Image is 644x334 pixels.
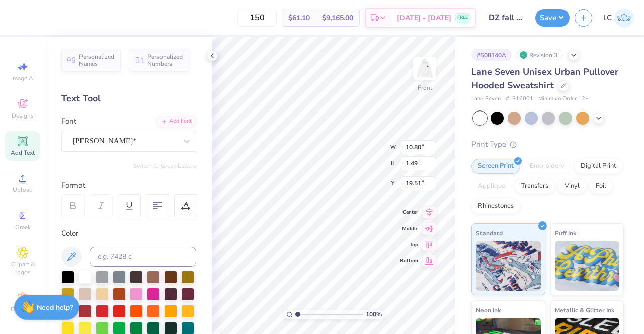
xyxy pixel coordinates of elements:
span: Personalized Numbers [147,53,183,67]
div: Foil [589,179,613,194]
span: Standard [476,228,503,238]
span: Bottom [400,257,418,264]
span: 100 % [366,310,382,319]
strong: Need help? [37,303,73,312]
div: Format [61,180,197,191]
span: # LS16001 [506,95,533,103]
input: e.g. 7428 c [90,247,196,267]
span: Lane Seven Unisex Urban Pullover Hooded Sweatshirt [471,66,618,91]
span: LC [603,12,612,24]
button: Save [535,9,570,27]
span: FREE [457,14,468,21]
span: Puff Ink [555,228,576,238]
span: [DATE] - [DATE] [397,13,451,23]
img: Front [415,58,435,78]
span: Personalized Names [79,53,115,67]
span: Metallic & Glitter Ink [555,305,614,315]
img: Standard [476,241,541,291]
span: Center [400,209,418,216]
span: Clipart & logos [5,260,40,276]
div: Applique [471,179,512,194]
span: $9,165.00 [322,13,353,23]
div: Rhinestones [471,199,520,214]
div: Revision 3 [517,49,563,61]
span: Designs [12,112,34,120]
input: Untitled Design [481,8,530,28]
span: Image AI [11,74,35,82]
div: Text Tool [61,92,196,105]
div: Digital Print [574,159,623,174]
div: Transfers [515,179,555,194]
img: Puff Ink [555,241,620,291]
span: Upload [13,186,33,194]
span: Greek [15,223,31,231]
div: # 508140A [471,49,512,61]
span: Top [400,241,418,248]
div: Print Type [471,139,624,150]
a: LC [603,8,634,28]
span: Add Text [11,149,35,157]
span: Neon Ink [476,305,501,315]
div: Screen Print [471,159,520,174]
span: Middle [400,225,418,232]
span: $61.10 [288,13,310,23]
div: Front [418,83,432,92]
button: Switch to Greek Letters [133,162,196,170]
span: Decorate [11,305,35,313]
img: Lacy Cook [614,8,634,28]
div: Embroidery [523,159,571,174]
div: Color [61,228,196,239]
input: – – [237,9,277,27]
div: Add Font [156,116,196,127]
span: Minimum Order: 12 + [538,95,589,103]
div: Vinyl [558,179,586,194]
label: Font [61,116,76,127]
span: Lane Seven [471,95,501,103]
